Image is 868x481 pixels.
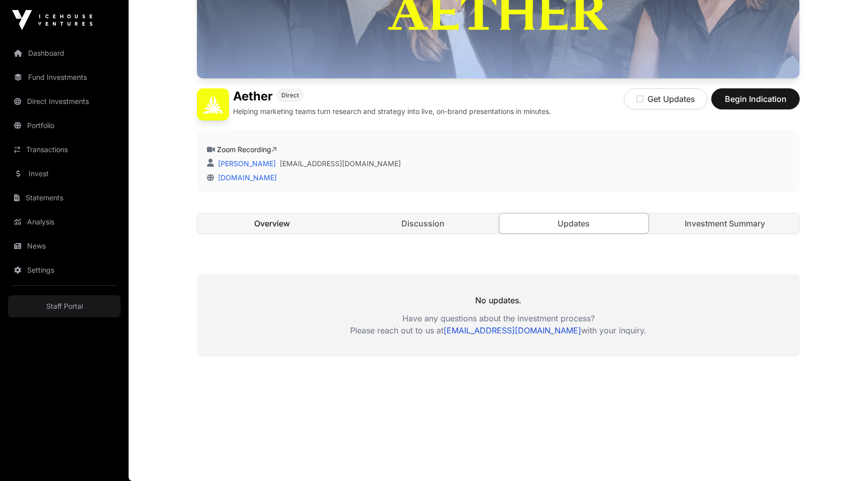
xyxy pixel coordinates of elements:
[8,42,121,64] a: Dashboard
[217,145,277,154] a: Zoom Recording
[280,159,401,169] a: [EMAIL_ADDRESS][DOMAIN_NAME]
[197,312,800,336] p: Have any questions about the investment process? Please reach out to us at with your inquiry.
[8,90,121,112] a: Direct Investments
[8,187,121,209] a: Statements
[233,106,551,116] p: Helping marketing teams turn research and strategy into live, on-brand presentations in minutes.
[214,173,277,182] a: [DOMAIN_NAME]
[724,93,787,105] span: Begin Indication
[8,295,121,317] a: Staff Portal
[197,88,229,121] img: Aether
[711,88,800,109] button: Begin Indication
[12,10,92,30] img: Icehouse Ventures Logo
[711,98,800,108] a: Begin Indication
[8,66,121,88] a: Fund Investments
[8,139,121,161] a: Transactions
[197,213,799,233] nav: Tabs
[650,213,800,233] a: Investment Summary
[818,433,868,481] iframe: Chat Widget
[197,213,347,233] a: Overview
[624,88,707,109] button: Get Updates
[444,325,581,335] a: [EMAIL_ADDRESS][DOMAIN_NAME]
[499,213,649,234] a: Updates
[8,163,121,185] a: Invest
[281,91,299,99] span: Direct
[197,274,800,356] div: No updates.
[216,159,276,168] a: [PERSON_NAME]
[349,213,498,233] a: Discussion
[8,259,121,281] a: Settings
[233,88,273,104] h1: Aether
[8,114,121,137] a: Portfolio
[8,235,121,257] a: News
[8,211,121,233] a: Analysis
